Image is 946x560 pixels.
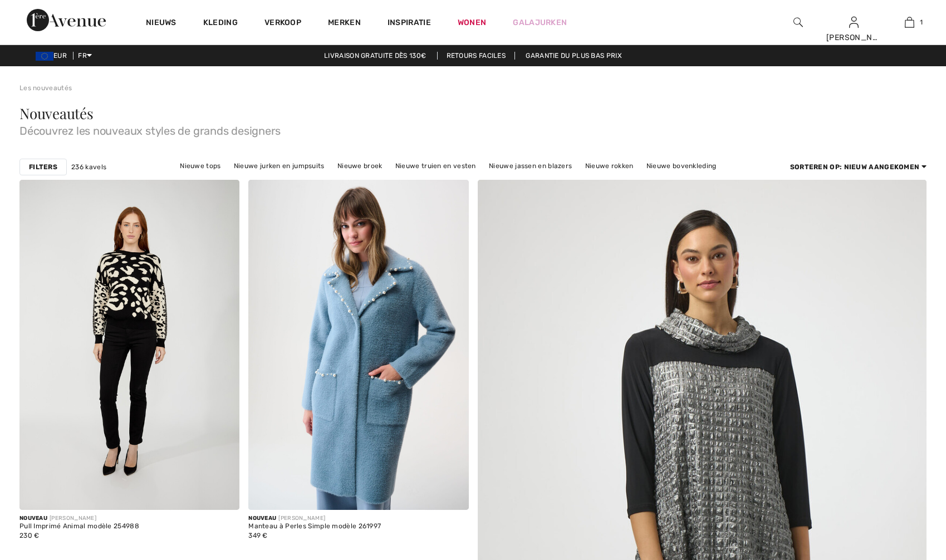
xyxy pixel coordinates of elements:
img: Euro [36,52,53,61]
a: Galajurken [513,17,567,28]
span: EUR [36,52,71,60]
img: Mijn info [849,16,859,29]
a: Nieuwe broek [332,159,388,173]
a: Kleding [203,18,238,30]
span: Inspiratie [388,18,431,30]
span: Nouveautés [19,104,94,123]
a: Nieuwe rokken [580,159,639,173]
a: Nieuwe truien en vesten [390,159,482,173]
span: 349 € [248,532,268,539]
a: Nieuws [146,18,177,30]
a: Les nouveautés [19,84,72,92]
a: Nieuwe bovenkleding [641,159,722,173]
span: Nouveau [248,515,276,522]
a: Verkoop [264,18,301,30]
a: Retours faciles [437,52,516,60]
a: Nieuwe tops [174,159,226,173]
span: Découvrez les nouveaux styles de grands designers [19,121,927,136]
img: 1e Laan [27,9,106,31]
a: 1 [882,16,937,29]
div: Manteau à Perles Simple modèle 261997 [248,523,381,530]
div: [PERSON_NAME] [19,514,139,523]
strong: Filters [29,162,57,172]
span: 236 kavels [71,162,106,172]
img: onderzoek [793,16,803,29]
a: Merken [328,18,361,30]
a: Se connecter [849,17,859,27]
div: [PERSON_NAME] [826,32,881,43]
div: Pull Imprimé Animal modèle 254988 [19,523,139,530]
a: Nieuwe jurken en jumpsuits [228,159,330,173]
img: Mijn winkelwagen [905,16,914,29]
div: [PERSON_NAME] [248,514,381,523]
a: Livraison gratuite dès 130€ [315,52,435,60]
span: 1 [920,17,923,27]
strong: Sorteren op: Nieuw aangekomen [790,163,920,171]
span: Nouveau [19,515,47,522]
span: 230 € [19,532,40,539]
a: Nieuwe jassen en blazers [483,159,577,173]
a: Garantie du plus bas prix [517,52,631,60]
font: FR [78,52,87,60]
img: Pull Imprimé Animal modèle 254988. Cream/black [19,180,239,510]
a: Wonen [458,17,487,28]
img: Manteau à Perles Simple modèle 261997. Chambray [248,180,468,510]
